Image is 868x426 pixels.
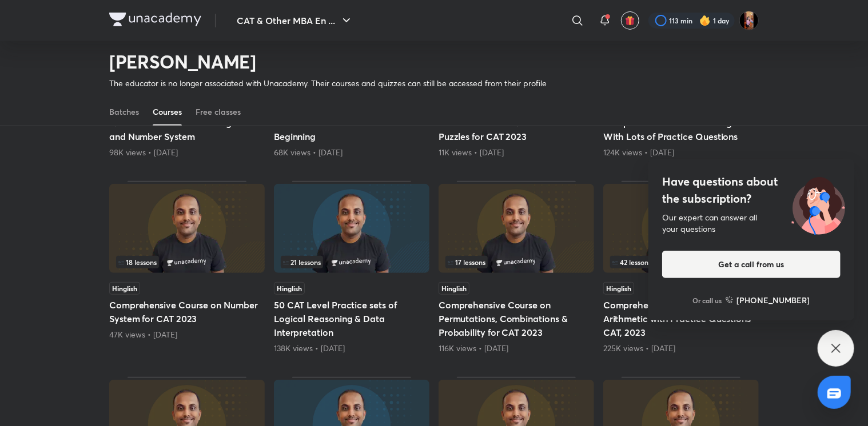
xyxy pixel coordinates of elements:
div: Comprehensive Course on Arithmetic with Practice Questions - CAT, 2023 [603,181,759,353]
a: [PHONE_NUMBER] [726,294,810,306]
div: left [116,256,258,268]
h6: [PHONE_NUMBER] [737,294,810,306]
h2: [PERSON_NAME] [109,50,547,73]
div: Comprehensive Course on Permutations, Combinations & Probability for CAT 2023 [439,181,594,353]
div: 225K views • 2 years ago [603,343,759,354]
img: Aayushi Kumari [739,11,759,30]
span: Hinglish [109,282,140,295]
button: Get a call from us [662,251,841,278]
img: avatar [625,15,635,26]
div: infocontainer [116,256,258,268]
span: 21 lessons [283,259,321,266]
span: 17 lessons [448,259,485,266]
h5: Comprehensive Course on Algebra - With Lots of Practice Questions [603,116,759,143]
div: Our expert can answer all your questions [662,212,841,235]
span: Hinglish [603,282,634,295]
div: Batches [109,106,139,118]
div: Courses [153,106,182,118]
h5: Comprehensive Course on Number System for CAT 2023 [109,298,265,325]
button: avatar [621,11,639,30]
img: Company Logo [109,13,201,26]
span: Hinglish [439,282,469,295]
h5: 50 CAT Level Practice sets of Logical Reasoning & Data Interpretation [274,298,429,339]
div: 11K views • 1 year ago [439,147,594,158]
h4: Have questions about the subscription? [662,173,841,207]
a: Batches [109,98,139,126]
div: 138K views • 2 years ago [274,343,429,354]
img: Thumbnail [274,184,429,273]
div: infocontainer [610,256,752,268]
h5: Comprehensive Course on Permutations, Combinations & Probability for CAT 2023 [439,298,594,339]
span: Hinglish [274,282,305,295]
div: Comprehensive Course on Number System for CAT 2023 [109,181,265,353]
div: infosection [445,256,587,268]
div: infosection [610,256,752,268]
img: Thumbnail [603,184,759,273]
div: left [610,256,752,268]
div: left [445,256,587,268]
button: CAT & Other MBA En ... [230,9,360,32]
div: 116K views • 2 years ago [439,343,594,354]
img: streak [699,15,711,26]
span: 18 lessons [118,259,157,266]
h5: Quant Booster course on Algebra and Number System [109,116,265,143]
div: infosection [116,256,258,268]
div: 50 CAT Level Practice sets of Logical Reasoning & Data Interpretation [274,181,429,353]
span: 42 lessons [612,259,651,266]
h5: LRDI Booster for CAT 2023 : The Beginning [274,116,429,143]
div: infocontainer [445,256,587,268]
div: 68K views • 1 year ago [274,147,429,158]
a: Free classes [196,98,241,126]
h5: Comprehensive Course on Arithmetic with Practice Questions - CAT, 2023 [603,298,759,339]
h5: Crash Course on Quant Based Puzzles for CAT 2023 [439,116,594,143]
div: 124K views • 1 year ago [603,147,759,158]
div: 47K views • 2 years ago [109,329,265,340]
div: 98K views • 1 year ago [109,147,265,158]
div: left [281,256,423,268]
div: infosection [281,256,423,268]
p: Or call us [693,295,722,306]
a: Company Logo [109,13,201,29]
img: ttu_illustration_new.svg [782,173,854,235]
a: Courses [153,98,182,126]
img: Thumbnail [439,184,594,273]
img: Thumbnail [109,184,265,273]
div: Free classes [196,106,241,118]
p: The educator is no longer associated with Unacademy. Their courses and quizzes can still be acces... [109,78,547,89]
div: infocontainer [281,256,423,268]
